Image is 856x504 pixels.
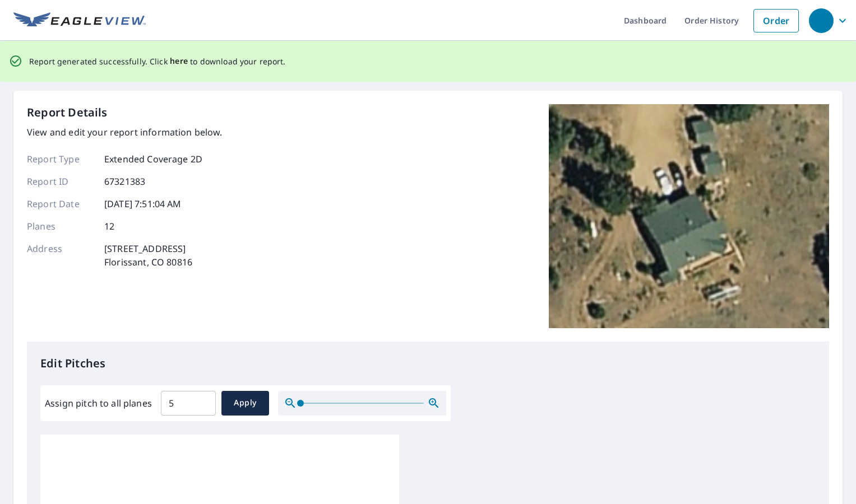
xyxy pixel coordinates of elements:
p: Address [27,242,94,269]
button: Apply [221,391,269,416]
img: Top image [549,104,829,328]
a: Order [753,9,799,32]
p: Edit Pitches [40,355,816,372]
button: here [170,54,188,68]
p: [DATE] 7:51:04 AM [104,197,182,211]
p: [STREET_ADDRESS] Florissant, CO 80816 [104,242,192,269]
img: EV Logo [13,12,146,29]
p: 67321383 [104,175,145,188]
p: View and edit your report information below. [27,125,223,139]
p: Report Details [27,104,108,121]
p: 12 [104,220,114,233]
p: Extended Coverage 2D [104,152,202,166]
span: Apply [230,396,260,410]
p: Report Date [27,197,94,211]
input: 00.0 [161,388,216,419]
label: Assign pitch to all planes [45,396,152,410]
p: Planes [27,220,94,233]
p: Report Type [27,152,94,166]
p: Report ID [27,175,94,188]
p: Report generated successfully. Click to download your report. [29,54,286,68]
